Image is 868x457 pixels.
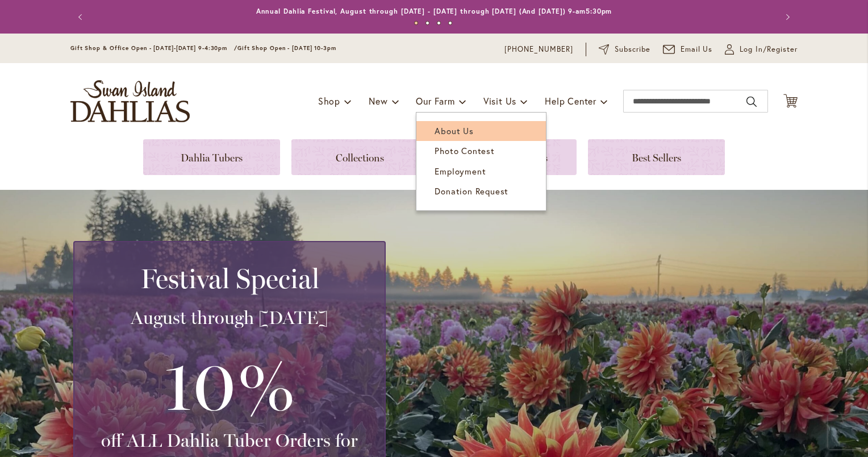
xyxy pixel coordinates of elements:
[435,185,508,197] span: Donation Request
[88,340,371,429] h3: 10%
[545,95,596,107] span: Help Center
[88,306,371,329] h3: August through [DATE]
[70,44,237,52] span: Gift Shop & Office Open - [DATE]-[DATE] 9-4:30pm /
[615,44,650,55] span: Subscribe
[740,44,798,55] span: Log In/Register
[237,44,336,52] span: Gift Shop Open - [DATE] 10-3pm
[318,95,340,107] span: Shop
[414,21,418,25] button: 1 of 4
[437,21,441,25] button: 3 of 4
[70,80,190,122] a: store logo
[775,6,798,28] button: Next
[435,165,486,177] span: Employment
[448,21,452,25] button: 4 of 4
[425,21,429,25] button: 2 of 4
[416,95,454,107] span: Our Farm
[435,145,494,156] span: Photo Contest
[483,95,516,107] span: Visit Us
[88,263,371,294] h2: Festival Special
[725,44,798,55] a: Log In/Register
[681,44,713,55] span: Email Us
[504,44,573,55] a: [PHONE_NUMBER]
[663,44,713,55] a: Email Us
[435,125,473,136] span: About Us
[70,6,93,28] button: Previous
[369,95,387,107] span: New
[256,7,612,15] a: Annual Dahlia Festival, August through [DATE] - [DATE] through [DATE] (And [DATE]) 9-am5:30pm
[599,44,650,55] a: Subscribe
